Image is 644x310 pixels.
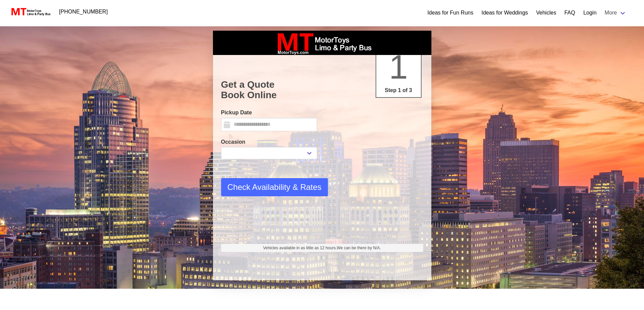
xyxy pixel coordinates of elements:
[337,246,381,250] span: We can be there by N/A.
[564,9,575,17] a: FAQ
[271,31,373,55] img: box_logo_brand.jpeg
[55,5,112,19] a: [PHONE_NUMBER]
[228,181,321,193] span: Check Availability & Rates
[481,9,528,17] a: Ideas for Weddings
[263,245,381,251] span: Vehicles available in as little as 12 hours.
[221,138,317,146] label: Occasion
[389,48,408,86] span: 1
[221,109,317,117] label: Pickup Date
[601,6,630,20] a: More
[221,178,328,196] button: Check Availability & Rates
[583,9,596,17] a: Login
[9,7,51,17] img: MotorToys Logo
[536,9,556,17] a: Vehicles
[379,86,418,94] p: Step 1 of 3
[221,79,423,101] h1: Get a Quote Book Online
[427,9,473,17] a: Ideas for Fun Runs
